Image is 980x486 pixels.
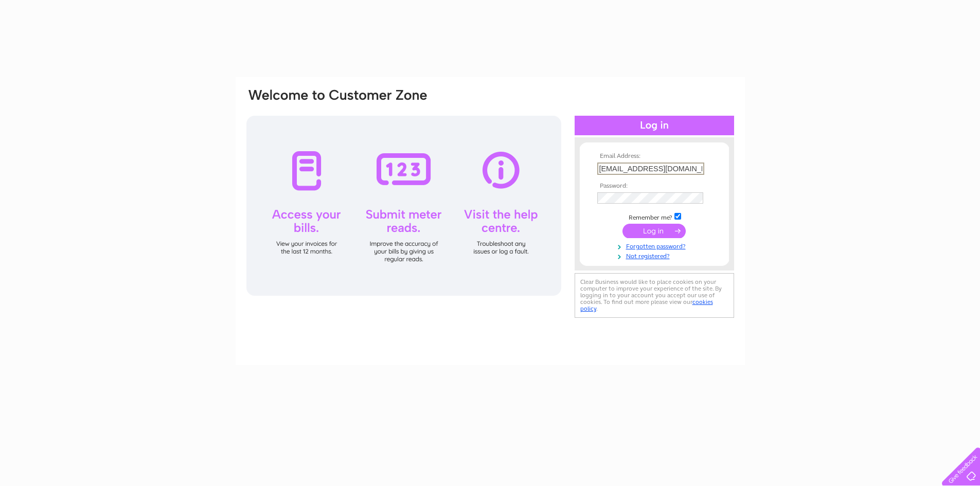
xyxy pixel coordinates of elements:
div: Clear Business would like to place cookies on your computer to improve your experience of the sit... [575,273,734,318]
td: Remember me? [595,211,714,222]
input: Submit [622,224,686,238]
th: Email Address: [595,153,714,160]
a: Not registered? [597,250,714,260]
a: cookies policy [580,298,713,312]
a: Forgotten password? [597,241,714,250]
th: Password: [595,183,714,190]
